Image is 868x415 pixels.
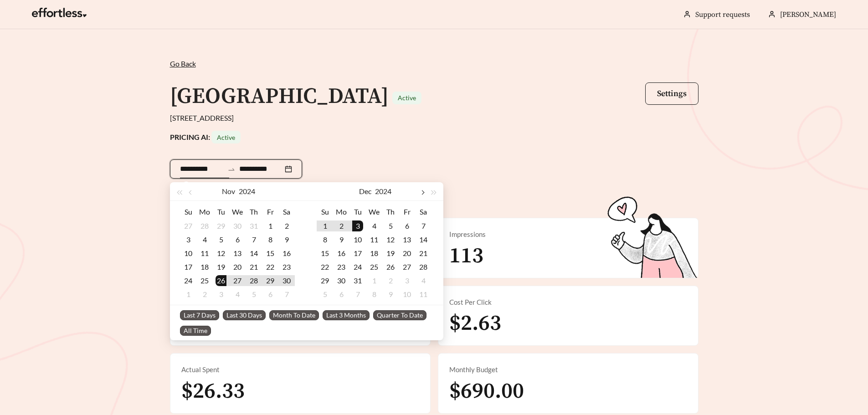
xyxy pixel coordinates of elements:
[262,260,278,274] td: 2024-11-22
[319,220,330,231] div: 1
[213,246,229,260] td: 2024-11-12
[399,274,415,287] td: 2025-01-03
[333,205,349,219] th: Mo
[399,260,415,274] td: 2024-12-27
[232,220,243,231] div: 30
[418,234,429,245] div: 14
[180,233,196,246] td: 2024-11-03
[415,205,431,219] th: Sa
[216,220,226,231] div: 29
[319,289,330,300] div: 5
[401,248,412,259] div: 20
[281,261,292,272] div: 23
[181,378,245,405] span: $26.33
[319,275,330,286] div: 29
[213,274,229,287] td: 2024-11-26
[229,260,246,274] td: 2024-11-20
[246,274,262,287] td: 2024-11-28
[418,275,429,286] div: 4
[281,248,292,259] div: 16
[183,248,194,259] div: 10
[336,289,347,300] div: 6
[180,274,196,287] td: 2024-11-24
[216,289,226,300] div: 3
[196,246,213,260] td: 2024-11-11
[418,261,429,272] div: 28
[352,261,363,272] div: 24
[248,261,259,272] div: 21
[657,88,687,99] span: Settings
[278,287,295,301] td: 2024-12-07
[398,94,416,102] span: Active
[399,287,415,301] td: 2025-01-10
[418,289,429,300] div: 11
[382,287,399,301] td: 2025-01-09
[227,165,236,173] span: to
[333,246,349,260] td: 2024-12-16
[180,260,196,274] td: 2024-11-17
[449,297,687,307] div: Cost Per Click
[199,234,210,245] div: 4
[401,220,412,231] div: 6
[317,233,333,246] td: 2024-12-08
[229,246,246,260] td: 2024-11-13
[418,248,429,259] div: 21
[385,261,396,272] div: 26
[366,205,382,219] th: We
[449,310,501,337] span: $2.63
[180,219,196,233] td: 2024-10-27
[336,275,347,286] div: 30
[216,248,226,259] div: 12
[449,242,483,270] span: 113
[415,233,431,246] td: 2024-12-14
[336,261,347,272] div: 23
[780,10,836,19] span: [PERSON_NAME]
[262,274,278,287] td: 2024-11-29
[196,287,213,301] td: 2024-12-02
[183,234,194,245] div: 3
[213,205,229,219] th: Tu
[180,205,196,219] th: Su
[246,260,262,274] td: 2024-11-21
[216,234,226,245] div: 5
[352,234,363,245] div: 10
[262,219,278,233] td: 2024-11-01
[265,248,276,259] div: 15
[375,182,391,200] button: 2024
[336,220,347,231] div: 2
[449,229,687,240] div: Impressions
[382,219,399,233] td: 2024-12-05
[265,275,276,286] div: 29
[333,260,349,274] td: 2024-12-23
[278,233,295,246] td: 2024-11-09
[248,248,259,259] div: 14
[401,234,412,245] div: 13
[262,205,278,219] th: Fr
[281,275,292,286] div: 30
[223,310,266,320] span: Last 30 Days
[333,287,349,301] td: 2025-01-06
[401,289,412,300] div: 10
[415,274,431,287] td: 2025-01-04
[232,248,243,259] div: 13
[199,248,210,259] div: 11
[415,287,431,301] td: 2025-01-11
[213,260,229,274] td: 2024-11-19
[366,233,382,246] td: 2024-12-11
[213,287,229,301] td: 2024-12-03
[281,289,292,300] div: 7
[180,287,196,301] td: 2024-12-01
[196,233,213,246] td: 2024-11-04
[232,234,243,245] div: 6
[369,248,380,259] div: 18
[366,287,382,301] td: 2025-01-08
[278,274,295,287] td: 2024-11-30
[196,260,213,274] td: 2024-11-18
[349,205,366,219] th: Tu
[269,310,319,320] span: Month To Date
[323,310,370,320] span: Last 3 Months
[382,205,399,219] th: Th
[248,234,259,245] div: 7
[369,275,380,286] div: 1
[382,274,399,287] td: 2025-01-02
